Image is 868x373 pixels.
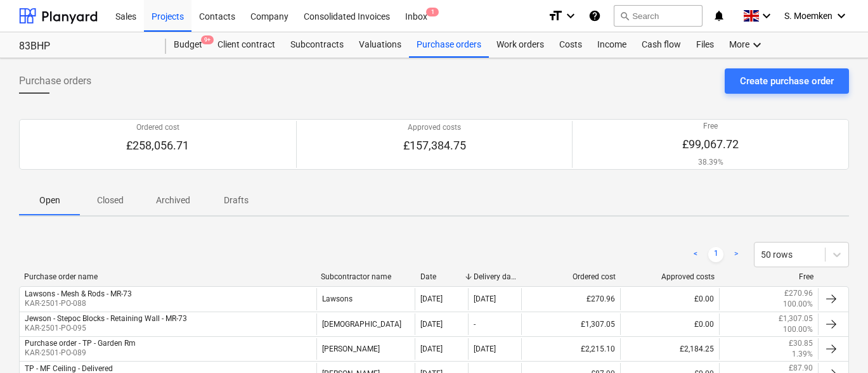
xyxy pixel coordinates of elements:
a: Page 1 is your current page [708,247,723,262]
span: 1 [426,8,439,16]
p: £157,384.75 [403,138,466,153]
div: [DEMOGRAPHIC_DATA] [316,313,415,335]
span: Purchase orders [19,73,91,89]
p: Approved costs [403,122,466,133]
button: Search [614,5,703,27]
div: Date [420,272,463,281]
div: £1,307.05 [521,313,620,335]
i: Knowledge base [588,8,601,23]
a: Purchase orders [409,32,489,58]
div: Subcontractor name [321,272,410,281]
p: Free [682,121,739,132]
div: Purchase order name [24,272,311,281]
p: Open [34,194,65,207]
div: [DATE] [474,345,496,353]
div: [DATE] [474,294,496,303]
div: Purchase order - TP - Garden Rm [25,339,136,348]
div: £2,215.10 [521,338,620,360]
i: format_size [548,8,563,23]
p: £1,307.05 [779,313,813,324]
div: £270.96 [521,288,620,310]
div: Ordered cost [527,272,616,281]
div: Lawsons - Mesh & Rods - MR-73 [25,289,132,298]
a: Client contract [210,32,283,58]
p: £30.85 [789,338,813,349]
i: notifications [713,8,725,23]
a: Next page [729,247,744,262]
p: 100.00% [783,324,813,335]
p: KAR-2501-PO-095 [25,323,187,334]
div: [DATE] [420,345,443,353]
p: £99,067.72 [682,137,739,152]
a: Files [689,32,722,58]
button: Create purchase order [725,68,849,94]
p: £258,056.71 [126,138,189,153]
p: 100.00% [783,299,813,310]
div: More [722,32,772,58]
a: Subcontracts [283,32,351,58]
div: Create purchase order [740,73,834,89]
div: TP - MF Ceiling - Delivered [25,364,113,373]
a: Work orders [489,32,552,58]
a: Income [590,32,634,58]
a: Costs [552,32,590,58]
div: Approved costs [626,272,715,281]
p: 1.39% [792,349,813,360]
a: Valuations [351,32,409,58]
span: 9+ [201,35,214,44]
p: £270.96 [784,288,813,299]
div: [DATE] [420,294,443,303]
iframe: Chat Widget [805,312,868,373]
div: [DATE] [420,320,443,329]
p: 38.39% [682,157,739,168]
i: keyboard_arrow_down [834,8,849,23]
div: Lawsons [316,288,415,310]
p: Ordered cost [126,122,189,133]
p: KAR-2501-PO-088 [25,298,132,309]
p: Closed [95,194,126,207]
div: Free [725,272,813,281]
i: keyboard_arrow_down [563,8,578,23]
p: Drafts [221,194,251,207]
p: KAR-2501-PO-089 [25,348,136,358]
a: Budget9+ [166,32,210,58]
div: £0.00 [620,288,719,310]
div: Jewson - Stepoc Blocks - Retaining Wall - MR-73 [25,314,187,323]
div: £2,184.25 [620,338,719,360]
i: keyboard_arrow_down [749,37,765,53]
i: keyboard_arrow_down [759,8,774,23]
div: - [474,320,476,329]
div: Budget [166,32,210,58]
p: Archived [156,194,190,207]
span: S. Moemken [784,11,832,21]
a: Cash flow [634,32,689,58]
div: £0.00 [620,313,719,335]
a: Previous page [688,247,703,262]
div: 83BHP [19,40,151,53]
span: search [619,11,630,21]
div: [PERSON_NAME] [316,338,415,360]
div: Delivery date [474,272,517,281]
